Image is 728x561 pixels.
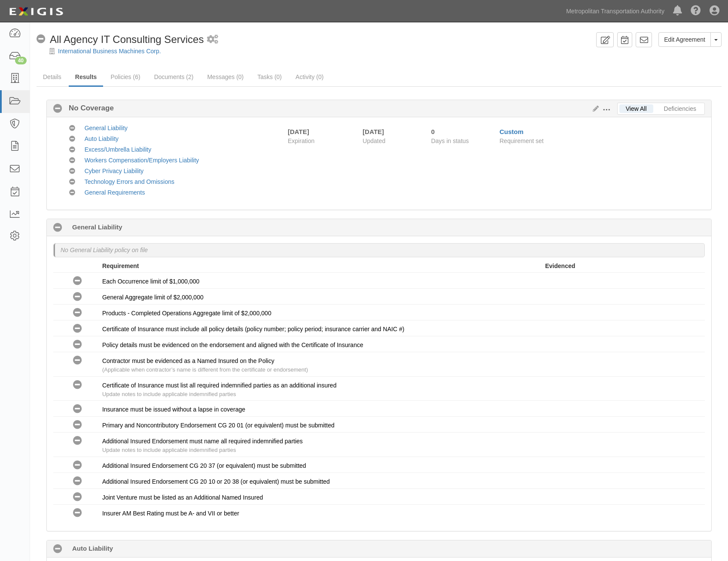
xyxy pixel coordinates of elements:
i: No Coverage [69,158,75,164]
div: [DATE] [288,127,309,136]
span: Updated [362,137,385,144]
span: Additional Insured Endorsement must name all required indemnified parties [102,438,303,445]
i: No Coverage [73,381,82,390]
span: General Aggregate limit of $2,000,000 [102,294,204,301]
span: Expiration [288,137,356,145]
i: No Coverage [73,436,82,445]
div: [DATE] [362,127,418,136]
a: Results [69,68,104,87]
div: 40 [15,57,27,64]
span: Update notes to include applicable indemnified parties [102,447,236,453]
div: All Agency IT Consulting Services [37,32,204,47]
a: Policies (6) [104,68,146,85]
i: No Coverage [69,125,75,131]
i: No Coverage [73,324,82,333]
span: Products - Completed Operations Aggregate limit of $2,000,000 [102,310,271,317]
a: Metropolitan Transportation Authority [562,3,669,20]
i: 1 scheduled workflow [207,35,218,44]
a: Technology Errors and Omissions [85,178,174,185]
a: Edit Agreement [658,32,711,47]
a: Cyber Privacy Liability [85,168,144,174]
a: Edit Results [589,105,599,112]
a: Auto Liability [85,135,119,142]
span: Insurer AM Best Rating must be A- and VII or better [102,510,239,517]
b: General Liability [72,223,122,232]
img: logo-5460c22ac91f19d4615b14bd174203de0afe785f0fc80cf4dbbc73dc1793850b.png [6,4,66,19]
a: Custom [500,128,524,135]
span: Days in status [431,137,469,144]
a: General Requirements [85,189,145,196]
span: Certificate of Insurance must list all required indemnified parties as an additional insured [102,382,337,389]
i: No Coverage [69,136,75,142]
i: Help Center - Complianz [691,6,701,16]
i: No Coverage [73,493,82,502]
span: Policy details must be evidenced on the endorsement and aligned with the Certificate of Insurance [102,341,363,348]
i: No Coverage [69,168,75,174]
a: International Business Machines Corp. [58,48,161,55]
span: Contractor must be evidenced as a Named Insured on the Policy [102,357,274,364]
a: Deficiencies [658,104,703,113]
i: No Coverage [73,308,82,317]
span: Insurance must be issued without a lapse in coverage [102,406,245,413]
i: No Coverage [73,405,82,414]
b: Auto Liability [72,544,113,553]
i: No Coverage [73,277,82,286]
i: No Coverage [73,356,82,365]
a: Documents (2) [148,68,200,85]
p: No General Liability policy on file [61,246,148,254]
b: No Coverage [62,103,114,113]
i: No Coverage [37,35,46,44]
i: No Coverage 0 days (since 10/01/2025) [53,223,62,232]
a: Activity (0) [289,68,330,85]
i: No Coverage 0 days (since 10/01/2025) [53,545,62,554]
a: Messages (0) [201,68,250,85]
a: Details [37,68,68,85]
a: General Liability [85,125,128,131]
span: Additional Insured Endorsement CG 20 37 (or equivalent) must be submitted [102,462,306,469]
i: No Coverage [73,509,82,518]
strong: Requirement [102,262,139,269]
a: Tasks (0) [251,68,288,85]
strong: Evidenced [545,262,575,269]
span: Primary and Noncontributory Endorsement CG 20 01 (or equivalent) must be submitted [102,422,335,429]
span: Joint Venture must be listed as an Additional Named Insured [102,494,263,501]
i: No Coverage [73,461,82,470]
i: No Coverage [69,179,75,185]
div: Since 10/01/2025 [431,127,493,136]
i: No Coverage [73,477,82,486]
span: Requirement set [500,137,544,144]
i: No Coverage [73,421,82,430]
i: No Coverage [53,104,62,113]
a: View All [619,104,653,113]
i: No Coverage [69,190,75,196]
span: Certificate of Insurance must include all policy details (policy number; policy period; insurance... [102,326,404,332]
span: Update notes to include applicable indemnified parties [102,391,236,397]
span: (Applicable when contractor’s name is different from the certificate or endorsement) [102,366,308,373]
a: Workers Compensation/Employers Liability [85,157,199,164]
i: No Coverage [73,340,82,349]
a: Excess/Umbrella Liability [85,146,152,153]
span: Additional Insured Endorsement CG 20 10 or 20 38 (or equivalent) must be submitted [102,478,330,485]
i: No Coverage [69,147,75,153]
span: Each Occurrence limit of $1,000,000 [102,278,199,285]
span: All Agency IT Consulting Services [50,34,204,45]
i: No Coverage [73,293,82,302]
